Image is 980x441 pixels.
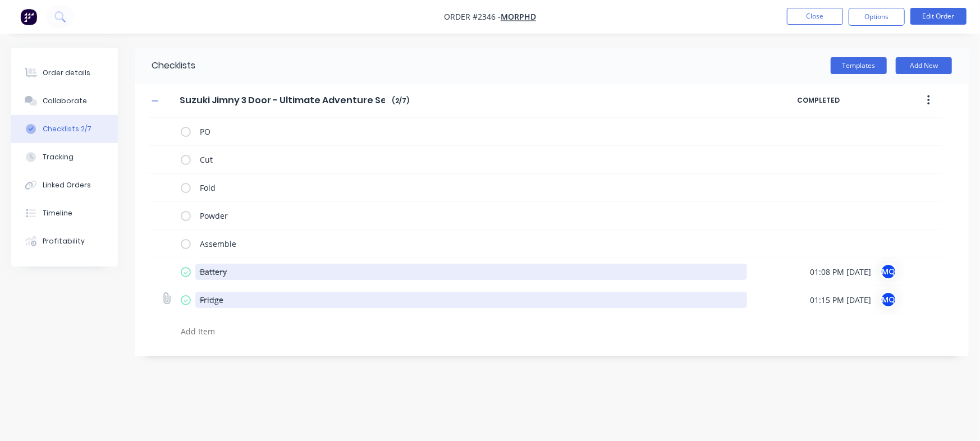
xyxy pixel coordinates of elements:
div: Order details [43,68,90,78]
button: Templates [831,57,887,74]
textarea: Fridge [195,292,747,308]
a: MORPHD [501,12,536,22]
span: COMPLETED [798,95,893,105]
textarea: Battery [195,264,747,280]
div: Linked Orders [43,180,91,190]
textarea: Fold [195,180,747,196]
button: Timeline [11,199,118,227]
img: Factory [20,8,37,25]
button: Collaborate [11,87,118,115]
div: Tracking [43,152,74,162]
textarea: Powder [195,208,747,224]
button: Order details [11,59,118,87]
button: Checklists 2/7 [11,115,118,143]
button: Linked Orders [11,171,118,199]
div: Checklists [135,48,195,84]
input: Enter Checklist name [173,92,392,109]
button: Edit Order [910,8,967,25]
button: Close [787,8,843,25]
div: MQ [880,263,897,280]
div: Checklists 2/7 [43,124,91,134]
span: 01:08 PM [DATE] [810,266,871,278]
textarea: PO [195,123,747,140]
button: Add New [896,57,952,74]
span: 01:15 PM [DATE] [810,294,871,306]
div: Collaborate [43,96,87,106]
span: ( 2 / 7 ) [392,96,409,106]
div: Timeline [43,208,72,218]
textarea: Cut [195,151,747,168]
span: Order #2346 - [444,12,501,22]
textarea: Assemble [195,236,747,252]
button: Tracking [11,143,118,171]
button: Options [849,8,905,26]
div: Profitability [43,236,85,246]
button: Profitability [11,227,118,255]
div: MQ [880,291,897,308]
